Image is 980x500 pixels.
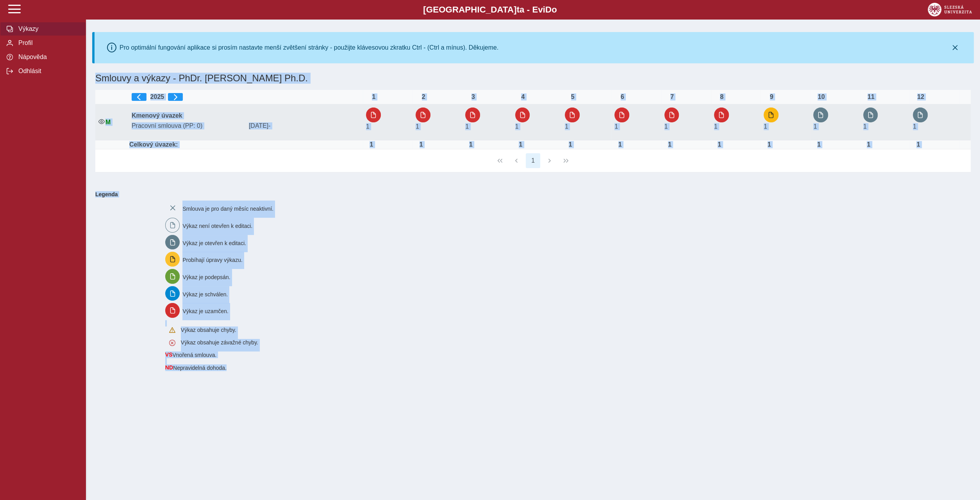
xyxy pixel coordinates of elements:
span: Smlouva je pro daný měsíc neaktivní. [182,206,273,212]
div: 10 [813,93,829,100]
div: Úvazek : 8 h / den. 40 h / týden. [612,141,628,148]
div: 12 [913,93,928,100]
span: Smlouva vnořená do kmene [165,351,173,358]
div: Úvazek : 8 h / den. 40 h / týden. [712,141,727,148]
b: Kmenový úvazek [132,112,182,119]
button: 1 [526,153,541,168]
span: Nepravidelná dohoda. [173,365,227,371]
span: Odhlásit [16,68,79,75]
div: Úvazek : 8 h / den. 40 h / týden. [513,141,528,148]
span: Úvazek : 8 h / den. 40 h / týden. [565,123,568,130]
span: Profil [16,39,79,47]
span: Úvazek : 8 h / den. 40 h / týden. [913,123,916,130]
div: Úvazek : 8 h / den. 40 h / týden. [364,141,379,148]
h1: Smlouvy a výkazy - PhDr. [PERSON_NAME] Ph.D. [92,70,827,87]
b: Legenda [92,188,968,201]
span: Nápověda [16,54,79,61]
div: Úvazek : 8 h / den. 40 h / týden. [413,141,429,148]
span: Smlouva vnořená do kmene [165,364,173,371]
span: t [516,5,519,14]
span: Výkaz je podepsán. [182,274,230,280]
span: Výkaz je schválen. [182,291,228,297]
span: Úvazek : 8 h / den. 40 h / týden. [614,123,618,130]
span: [DATE] [246,122,363,129]
span: Výkaz obsahuje chyby. [181,327,236,333]
div: Pro optimální fungování aplikace si prosím nastavte menší zvětšení stránky - použijte klávesovou ... [120,44,498,51]
span: Úvazek : 8 h / den. 40 h / týden. [813,123,817,130]
div: 9 [764,93,779,100]
div: 5 [565,93,580,100]
div: Úvazek : 8 h / den. 40 h / týden. [662,141,678,148]
span: Pracovní smlouva (PP: 0) [129,122,246,129]
span: - [268,122,270,129]
span: Výkaz je uzamčen. [182,308,228,314]
span: D [545,5,552,14]
span: Úvazek : 8 h / den. 40 h / týden. [863,123,867,130]
div: 11 [863,93,879,100]
div: 3 [465,93,481,100]
div: 7 [664,93,680,100]
span: Úvazek : 8 h / den. 40 h / týden. [366,123,370,130]
span: Výkaz není otevřen k editaci. [182,223,252,229]
div: 4 [515,93,531,100]
span: Úvazek : 8 h / den. 40 h / týden. [515,123,519,130]
span: Výkaz obsahuje závažné chyby. [181,339,258,346]
div: Úvazek : 8 h / den. 40 h / týden. [761,141,777,148]
span: Vnořená smlouva. [172,352,216,358]
span: Úvazek : 8 h / den. 40 h / týden. [664,123,668,130]
span: Úvazek : 8 h / den. 40 h / týden. [416,123,419,130]
td: Celkový úvazek: [129,140,363,149]
img: logo_web_su.png [928,3,972,16]
div: Úvazek : 8 h / den. 40 h / týden. [562,141,578,148]
span: Úvazek : 8 h / den. 40 h / týden. [764,123,767,130]
div: 2 [416,93,431,100]
div: Úvazek : 8 h / den. 40 h / týden. [910,141,926,148]
span: Výkaz je otevřen k editaci. [182,240,246,246]
div: Úvazek : 8 h / den. 40 h / týden. [463,141,478,148]
div: Úvazek : 8 h / den. 40 h / týden. [811,141,826,148]
i: Smlouva je aktivní [98,118,105,125]
span: Úvazek : 8 h / den. 40 h / týden. [714,123,718,130]
div: Úvazek : 8 h / den. 40 h / týden. [861,141,876,148]
div: 8 [714,93,730,100]
b: [GEOGRAPHIC_DATA] a - Evi [23,5,957,15]
div: 6 [614,93,630,100]
span: Údaje souhlasí s údaji v Magionu [105,119,111,125]
span: Výkazy [16,25,79,32]
div: 1 [366,93,382,100]
span: o [552,5,557,14]
span: Úvazek : 8 h / den. 40 h / týden. [465,123,469,130]
div: 2025 [132,93,360,101]
span: Probíhají úpravy výkazu. [182,257,242,263]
